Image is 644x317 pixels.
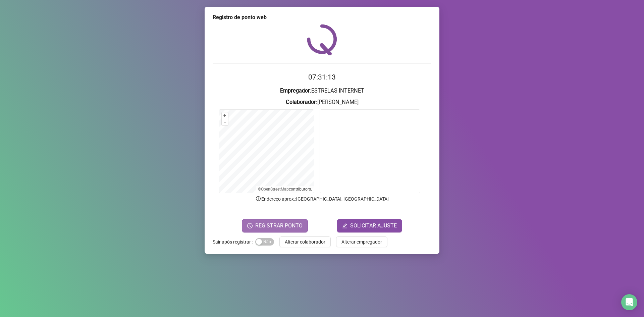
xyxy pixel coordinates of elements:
[280,88,310,94] strong: Empregador
[261,187,289,192] a: OpenStreetMap
[222,119,228,125] button: –
[213,195,431,203] p: Endereço aprox. : [GEOGRAPHIC_DATA], [GEOGRAPHIC_DATA]
[308,73,336,81] time: 07:31:13
[341,238,382,246] span: Alterar empregador
[336,236,387,247] button: Alterar empregador
[342,223,347,228] span: edit
[255,222,303,230] span: REGISTRAR PONTO
[222,112,228,119] button: +
[213,13,431,21] div: Registro de ponto web
[213,236,255,247] label: Sair após registrar
[258,187,312,192] li: © contributors.
[337,219,402,232] button: editSOLICITAR AJUSTE
[286,99,316,105] strong: Colaborador
[247,223,253,228] span: clock-circle
[621,294,637,310] div: Open Intercom Messenger
[350,222,397,230] span: SOLICITAR AJUSTE
[307,24,337,55] img: QRPoint
[285,238,325,246] span: Alterar colaborador
[255,196,261,202] span: info-circle
[279,236,331,247] button: Alterar colaborador
[213,87,431,95] h3: : ESTRELAS INTERNET
[242,219,308,232] button: REGISTRAR PONTO
[213,98,431,107] h3: : [PERSON_NAME]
